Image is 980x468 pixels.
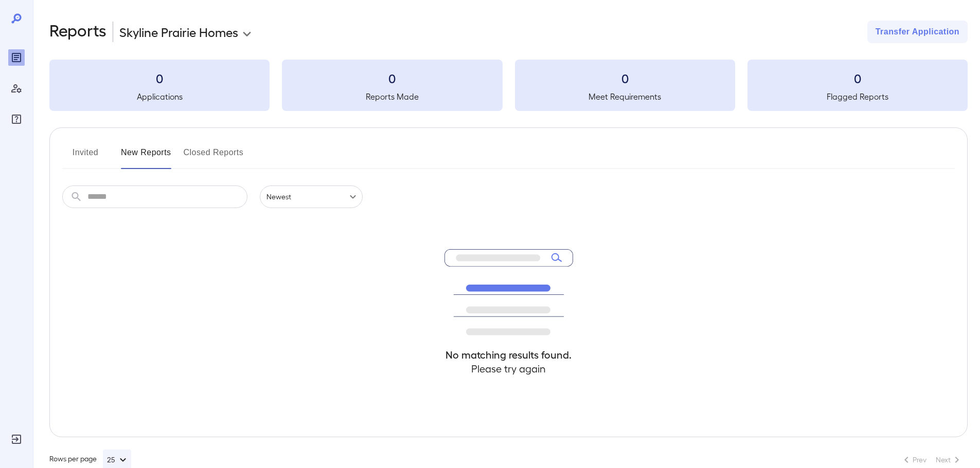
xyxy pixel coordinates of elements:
h5: Meet Requirements [515,90,735,103]
div: FAQ [8,111,25,127]
h2: Reports [49,21,106,43]
p: Skyline Prairie Homes [119,24,238,40]
button: New Reports [121,144,171,169]
h3: 0 [515,70,735,86]
button: Invited [62,144,109,169]
h4: No matching results found. [444,348,573,362]
h5: Applications [49,90,270,103]
button: Transfer Application [867,21,968,43]
h3: 0 [747,70,968,86]
h3: 0 [282,70,502,86]
button: Closed Reports [184,144,244,169]
h5: Reports Made [282,90,502,103]
div: Log Out [8,431,25,447]
div: Manage Users [8,80,25,97]
div: Newest [260,185,363,208]
summary: 0Applications0Reports Made0Meet Requirements0Flagged Reports [49,60,968,111]
h5: Flagged Reports [747,90,968,103]
h4: Please try again [444,362,573,376]
div: Reports [8,49,25,66]
h3: 0 [49,70,270,86]
nav: pagination navigation [896,452,968,468]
